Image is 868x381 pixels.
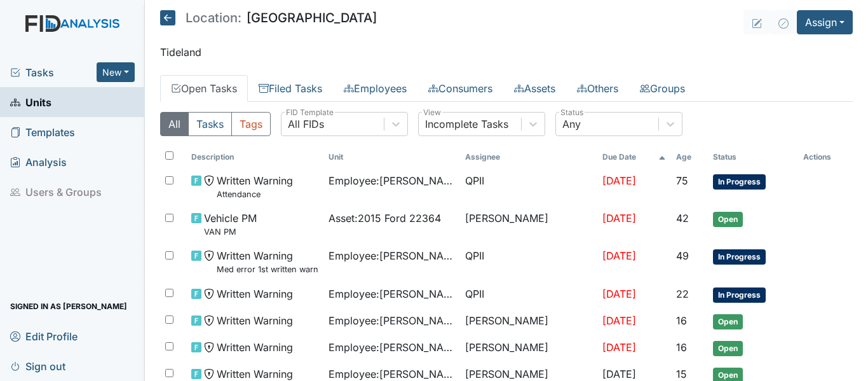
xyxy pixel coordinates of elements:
[329,211,441,226] span: Asset : 2015 Ford 22364
[676,368,687,380] span: 15
[248,75,333,102] a: Filed Tasks
[602,341,636,354] span: [DATE]
[676,341,687,354] span: 16
[602,368,636,380] span: [DATE]
[460,281,597,308] td: QPII
[323,146,460,168] th: Toggle SortBy
[713,249,766,265] span: In Progress
[676,212,689,225] span: 42
[329,340,455,355] span: Employee : [PERSON_NAME]
[425,116,508,132] div: Incomplete Tasks
[676,314,687,327] span: 16
[217,340,293,355] span: Written Warning
[10,152,67,172] span: Analysis
[460,205,597,243] td: [PERSON_NAME]
[713,212,743,227] span: Open
[713,287,766,303] span: In Progress
[160,45,853,60] p: Tideland
[602,314,636,327] span: [DATE]
[671,146,707,168] th: Toggle SortBy
[503,75,566,102] a: Assets
[602,287,636,300] span: [DATE]
[160,112,271,136] div: Type filter
[798,146,853,168] th: Actions
[562,116,581,132] div: Any
[460,168,597,205] td: QPII
[460,146,597,168] th: Assignee
[217,248,318,275] span: Written Warning Med error 1st written warning
[10,122,75,142] span: Templates
[188,112,232,136] button: Tasks
[204,226,257,238] small: VAN PM
[602,212,636,225] span: [DATE]
[797,10,853,34] button: Assign
[160,10,377,25] h5: [GEOGRAPHIC_DATA]
[204,211,257,238] span: Vehicle PM VAN PM
[329,313,455,328] span: Employee : [PERSON_NAME]
[217,173,293,200] span: Written Warning Attendance
[329,286,455,301] span: Employee : [PERSON_NAME]
[597,146,671,168] th: Toggle SortBy
[10,356,65,376] span: Sign out
[288,116,324,132] div: All FIDs
[10,65,97,80] a: Tasks
[676,174,688,187] span: 75
[460,308,597,335] td: [PERSON_NAME]
[460,335,597,361] td: [PERSON_NAME]
[10,326,78,346] span: Edit Profile
[708,146,798,168] th: Toggle SortBy
[217,313,293,328] span: Written Warning
[676,249,689,262] span: 49
[713,341,743,356] span: Open
[713,314,743,329] span: Open
[333,75,417,102] a: Employees
[160,75,248,102] a: Open Tasks
[566,75,629,102] a: Others
[329,248,455,263] span: Employee : [PERSON_NAME]
[160,112,189,136] button: All
[676,287,689,300] span: 22
[10,92,51,112] span: Units
[186,146,323,168] th: Toggle SortBy
[231,112,271,136] button: Tags
[713,174,766,190] span: In Progress
[97,62,135,82] button: New
[602,249,636,262] span: [DATE]
[217,286,293,301] span: Written Warning
[417,75,503,102] a: Consumers
[329,173,455,188] span: Employee : [PERSON_NAME]
[165,151,173,160] input: Toggle All Rows Selected
[460,243,597,281] td: QPII
[186,11,241,24] span: Location:
[217,188,293,200] small: Attendance
[217,263,318,275] small: Med error 1st written warning
[10,296,127,316] span: Signed in as [PERSON_NAME]
[629,75,696,102] a: Groups
[602,174,636,187] span: [DATE]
